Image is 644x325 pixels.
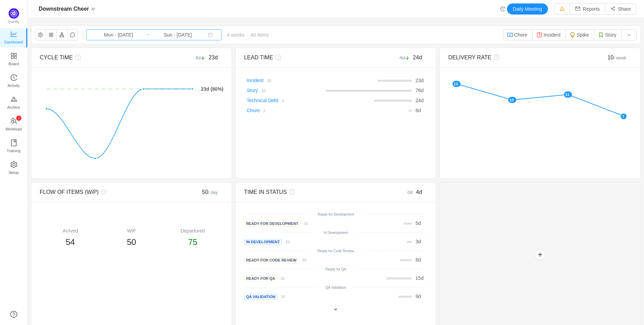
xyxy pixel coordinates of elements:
[127,237,136,247] span: 50
[415,239,421,244] span: d
[10,74,17,81] i: icon: history
[304,221,308,226] small: 31
[66,237,75,247] span: 54
[40,55,73,60] span: CYCLE TIME
[247,88,258,93] a: Story
[594,29,622,40] button: Story
[415,257,421,263] span: d
[244,221,300,227] span: Ready for development
[40,227,101,235] div: Arrived
[10,161,17,175] a: Setup
[415,98,421,103] span: 24
[398,55,413,60] small: -6d
[208,190,218,195] small: / day
[416,189,422,195] span: 4d
[281,276,285,280] small: 31
[209,55,218,60] span: 23d
[277,275,285,281] a: 31
[244,276,277,282] span: Ready for QA
[318,213,354,216] small: Ready for Development
[415,108,421,113] span: d
[415,275,421,281] span: 15
[325,267,346,271] small: Ready for QA
[10,139,17,146] i: icon: book
[507,3,548,14] button: Daily Meeting
[6,122,22,136] span: Workload
[415,78,421,83] span: 23
[566,29,594,40] button: Spike
[282,239,289,244] a: 33
[10,53,17,67] a: Board
[413,55,422,60] span: 24d
[73,55,81,60] i: icon: question-circle
[415,294,421,299] span: d
[188,237,198,247] span: 75
[622,29,637,40] button: icon: down
[300,220,308,226] a: 31
[614,55,626,60] small: / week
[415,257,418,263] span: 8
[415,88,423,93] span: d
[194,55,209,60] small: -5d
[281,295,285,299] small: 24
[10,96,17,110] a: Archive
[570,3,605,14] button: icon: mailReports
[150,31,206,39] input: End date
[532,29,566,40] button: Incident
[10,311,17,318] a: icon: question-circle
[503,29,533,40] button: Chore
[56,29,67,40] button: icon: apartment
[535,249,546,260] button: icon: plus
[448,53,586,62] div: DELIVERY RATE
[10,96,17,103] i: icon: gold
[537,32,542,38] img: 10304
[324,231,348,235] small: In Development
[244,188,382,196] div: TIME IN STATUS
[607,55,626,60] span: 10
[162,227,223,235] div: Departured
[415,78,423,83] span: d
[10,75,17,88] a: Activity
[40,188,177,196] div: FLOW OF ITEMS (WiP)
[16,116,21,121] sup: 2
[7,100,20,114] span: Archive
[9,166,19,179] span: Setup
[267,79,271,83] small: 25
[507,32,513,38] img: 10300
[407,190,416,195] small: 0d
[415,108,418,113] span: 6
[415,275,423,281] span: d
[39,3,89,14] span: Downstream Cheer
[277,294,285,299] a: 24
[273,55,281,60] i: icon: question-circle
[35,29,46,40] button: icon: setting
[18,116,19,121] p: 2
[282,99,284,103] small: 3
[244,294,278,300] span: QA Validation
[260,108,266,113] a: 2
[10,118,17,132] a: icon: teamWorkload
[302,258,306,262] small: 39
[278,98,284,103] a: 3
[415,239,418,244] span: 3
[10,140,17,154] a: Training
[67,29,78,40] button: icon: message
[491,55,499,60] i: icon: question-circle
[10,52,17,59] i: icon: appstore
[247,108,260,113] a: Chore
[244,257,299,263] span: Ready for Code Review
[8,79,20,92] span: Activity
[247,98,278,103] a: Technical Debt
[4,35,23,49] span: Dashboard
[244,239,282,245] span: In development
[9,57,19,71] span: Board
[10,118,17,125] i: icon: team
[99,189,107,195] i: icon: question-circle
[208,32,213,37] i: icon: calendar
[326,286,346,289] small: QA Validation
[299,257,306,263] a: 39
[405,56,410,60] i: icon: arrow-down
[415,220,418,226] span: 5
[46,29,57,40] button: icon: appstore
[10,31,17,45] a: Dashboard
